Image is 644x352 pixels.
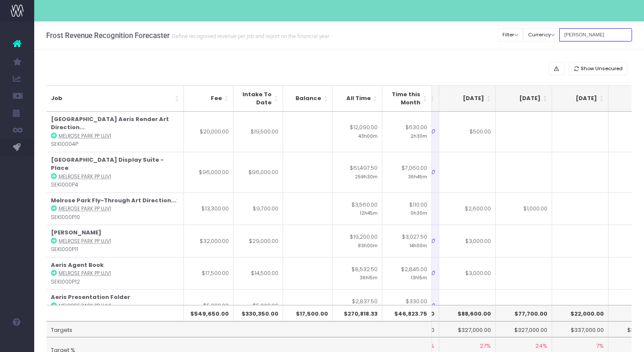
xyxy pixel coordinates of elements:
[382,86,432,112] th: Time this Month: activate to sort column ascending
[498,28,523,41] button: Filter
[47,321,432,337] td: Targets
[382,152,432,192] td: $7,060.00
[559,28,632,41] input: Search...
[411,132,427,139] small: 2h30m
[439,305,496,321] th: $88,600.00
[382,257,432,290] td: $2,845.00
[59,205,111,212] abbr: Melrose Park PP UJV1
[581,65,623,72] span: Show Unsecured
[47,225,184,257] td: : SEKI000P11
[170,31,329,40] small: Define recognised revenue per job and report on the financial year
[411,209,427,216] small: 0h30m
[439,225,496,257] td: $3,000.00
[360,273,378,281] small: 36h15m
[552,321,609,337] td: $337,000.00
[496,321,552,337] td: $327,000.00
[233,152,283,192] td: $96,000.00
[51,293,130,301] strong: Aeris Presentation Folder
[358,132,378,139] small: 43h00m
[47,112,184,152] td: : SEKI0004P
[233,192,283,225] td: $9,700.00
[283,86,333,112] th: Balance: activate to sort column ascending
[355,172,378,180] small: 259h30m
[382,112,432,152] td: $630.00
[333,152,382,192] td: $61,497.50
[59,133,111,139] abbr: Melrose Park PP UJV1
[552,86,609,112] th: Oct 25: activate to sort column ascending
[333,192,382,225] td: $3,560.00
[233,225,283,257] td: $29,000.00
[360,209,378,216] small: 12h45m
[51,115,169,132] strong: [GEOGRAPHIC_DATA] Aeris Render Art Direction...
[410,241,427,249] small: 14h00m
[411,273,427,281] small: 13h15m
[283,305,333,321] th: $17,500.00
[46,31,329,40] h3: Frost Revenue Recognition Forecaster
[382,225,432,257] td: $3,027.50
[382,305,432,321] th: $46,823.75
[233,257,283,290] td: $14,500.00
[233,289,283,322] td: $5,000.00
[496,305,552,321] th: $77,700.00
[184,289,233,322] td: $5,000.00
[184,86,233,112] th: Fee: activate to sort column ascending
[596,342,604,350] span: 7%
[233,305,283,321] th: $330,350.00
[47,289,184,322] td: : SEKI000P13
[535,342,547,350] span: 24%
[51,261,103,269] strong: Aeris Agent Book
[184,257,233,290] td: $17,500.00
[47,152,184,192] td: : SEKI000P4
[59,238,111,245] abbr: Melrose Park PP UJV1
[496,192,552,225] td: $1,000.00
[439,86,496,112] th: Aug 25: activate to sort column ascending
[233,86,283,112] th: Intake To Date: activate to sort column ascending
[184,305,233,321] th: $549,650.00
[59,302,111,309] abbr: Melrose Park PP UJV1
[333,289,382,322] td: $2,837.50
[333,112,382,152] td: $12,090.00
[333,86,382,112] th: All Time: activate to sort column ascending
[496,86,552,112] th: Sep 25: activate to sort column ascending
[51,228,101,237] strong: [PERSON_NAME]
[439,257,496,290] td: $3,000.00
[358,241,378,249] small: 83h00m
[439,321,496,337] td: $327,000.00
[233,112,283,152] td: $19,500.00
[184,152,233,192] td: $96,000.00
[59,173,111,180] abbr: Melrose Park PP UJV1
[51,156,164,172] strong: [GEOGRAPHIC_DATA] Display Suite - Place
[333,225,382,257] td: $19,200.00
[480,342,491,350] span: 27%
[439,192,496,225] td: $2,600.00
[51,196,176,204] strong: Melrose Park Fly-Through Art Direction...
[184,112,233,152] td: $20,000.00
[382,289,432,322] td: $330.00
[439,112,496,152] td: $500.00
[523,28,560,41] button: Currency
[184,225,233,257] td: $32,000.00
[569,62,628,75] button: Show Unsecured
[333,257,382,290] td: $8,532.50
[408,172,427,180] small: 36h45m
[184,192,233,225] td: $13,300.00
[47,257,184,290] td: : SEKI000P12
[59,270,111,277] abbr: Melrose Park PP UJV1
[11,335,24,348] img: images/default_profile_image.png
[333,305,382,321] th: $270,818.33
[552,305,609,321] th: $22,000.00
[47,86,184,112] th: Job: activate to sort column ascending
[47,192,184,225] td: : SEKI000P10
[382,192,432,225] td: $110.00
